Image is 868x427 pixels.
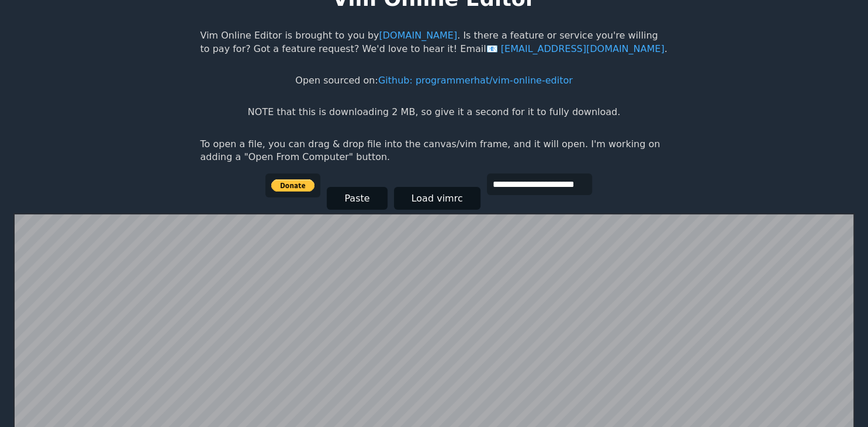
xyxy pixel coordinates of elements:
[327,187,387,210] button: Paste
[248,106,620,119] p: NOTE that this is downloading 2 MB, so give it a second for it to fully download.
[378,75,573,86] a: Github: programmerhat/vim-online-editor
[200,138,668,164] p: To open a file, you can drag & drop file into the canvas/vim frame, and it will open. I'm working...
[486,43,665,54] a: [EMAIL_ADDRESS][DOMAIN_NAME]
[379,30,457,41] a: [DOMAIN_NAME]
[295,74,572,87] p: Open sourced on:
[200,29,668,55] p: Vim Online Editor is brought to you by . Is there a feature or service you're willing to pay for?...
[394,187,480,210] button: Load vimrc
